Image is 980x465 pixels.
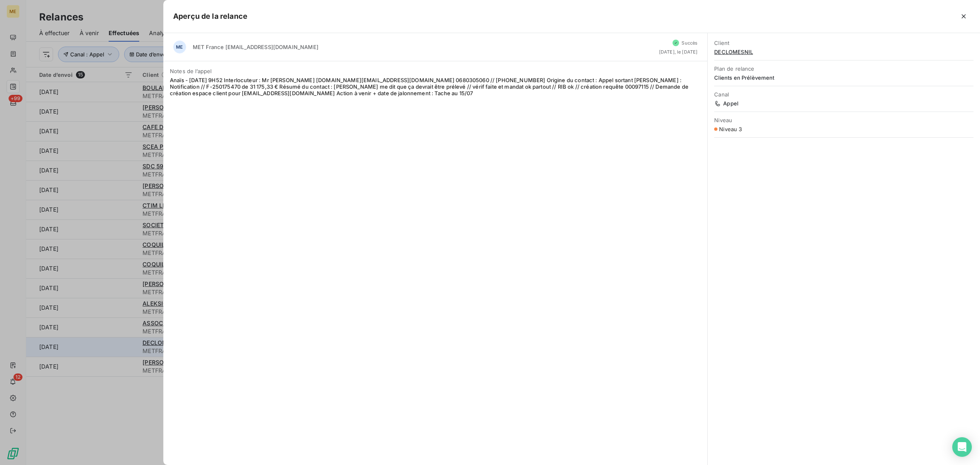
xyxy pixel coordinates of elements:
[173,40,186,54] div: ME
[659,49,698,54] span: [DATE], le [DATE]
[170,68,701,74] span: Notes de l’appel
[682,40,697,46] span: Succès
[714,91,973,98] span: Canal
[952,437,972,457] div: Open Intercom Messenger
[714,74,973,81] span: Clients en Prélèvement
[193,44,318,50] span: MET France [EMAIL_ADDRESS][DOMAIN_NAME]
[173,11,247,22] h5: Aperçu de la relance
[714,65,973,72] span: Plan de relance
[714,117,973,123] span: Niveau
[714,100,973,107] span: Appel
[719,126,742,132] span: Niveau 3
[170,77,701,96] span: Anaïs - [DATE] 9H52 Interlocuteur : Mr [PERSON_NAME] [DOMAIN_NAME][EMAIL_ADDRESS][DOMAIN_NAME] 06...
[714,49,973,55] span: DECLOMESNIL
[714,40,973,46] span: Client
